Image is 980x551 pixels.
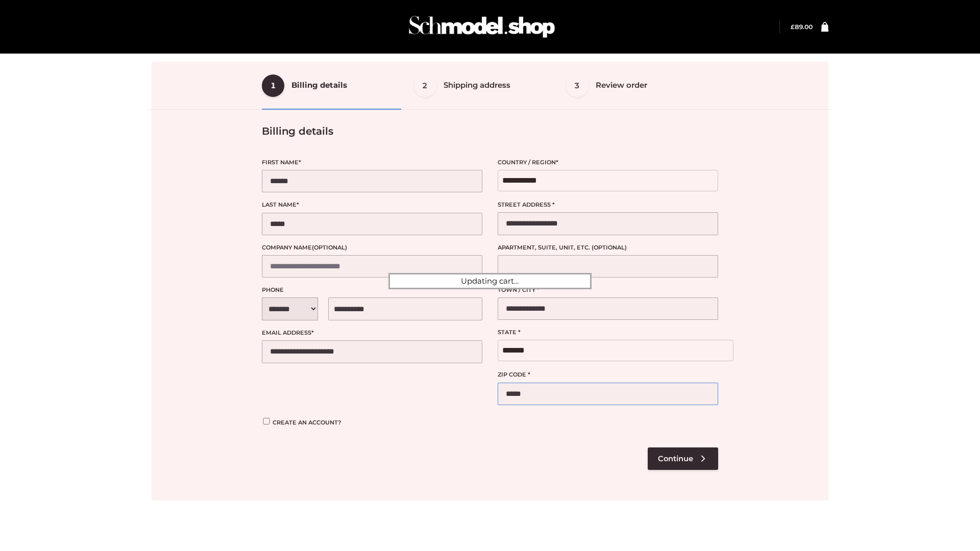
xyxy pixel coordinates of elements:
a: £89.00 [791,23,813,31]
img: Schmodel Admin 964 [405,7,558,47]
span: £ [791,23,795,31]
div: Updating cart... [388,273,592,289]
bdi: 89.00 [791,23,813,31]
